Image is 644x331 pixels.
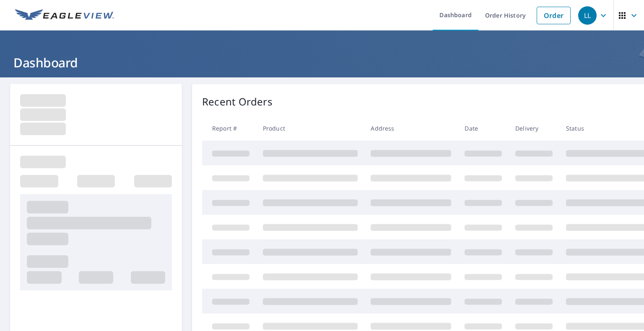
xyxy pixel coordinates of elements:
img: EV Logo [15,9,114,22]
div: LL [578,6,597,25]
p: Recent Orders [202,94,273,109]
th: Date [458,116,509,141]
a: Order [537,7,571,24]
th: Product [256,116,364,141]
th: Address [364,116,458,141]
th: Report # [202,116,256,141]
th: Delivery [509,116,559,141]
h1: Dashboard [10,54,634,71]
